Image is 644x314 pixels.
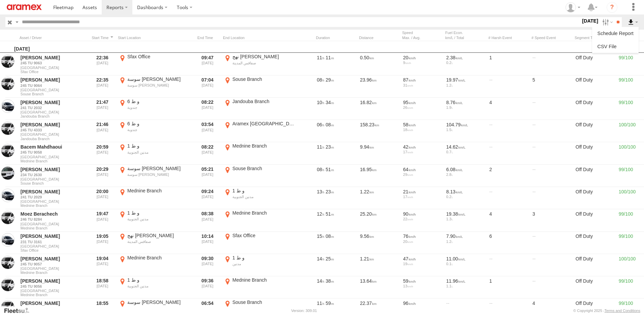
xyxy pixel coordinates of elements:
[403,217,442,221] div: 22
[118,255,192,276] label: Click to View Event Location
[446,83,485,87] div: 1.2
[127,232,191,239] div: نهج [PERSON_NAME]
[317,301,324,306] span: 11
[118,277,192,298] label: Click to View Event Location
[195,76,220,97] div: Exited after selected date range
[1,166,14,180] a: View Asset in Asset Management
[446,55,485,61] div: 2.38
[223,165,297,186] label: Click to View Event Location
[326,301,334,306] span: 59
[127,188,191,194] div: Mednine Branch
[21,203,86,208] span: Filter Results to this Group
[1,189,14,202] a: View Asset in Asset Management
[232,121,296,127] div: Aramex [GEOGRAPHIC_DATA]
[1,233,14,247] a: View Asset in Asset Management
[21,306,86,311] a: 245 TU 9059
[446,99,485,105] div: 8.76
[446,278,485,284] div: 11.96
[317,211,324,217] span: 12
[575,232,615,253] div: Off Duty
[317,189,324,194] span: 13
[446,240,485,244] div: 1.2
[232,143,296,149] div: Mednine Branch
[90,232,115,253] div: Entered prior to selected date range
[21,293,86,297] span: Filter Results to this Group
[223,232,297,253] label: Click to View Event Location
[232,98,296,104] div: Jandouba Branch
[446,77,485,83] div: 19.97
[326,278,334,284] span: 38
[1,55,14,68] a: View Asset in Asset Management
[403,144,442,150] div: 42
[127,165,191,171] div: سوسة [PERSON_NAME]
[195,232,220,253] div: Exited after selected date range
[195,54,220,74] div: Exited after selected date range
[21,61,86,65] a: 245 TU 9063
[403,172,442,177] div: 29
[118,188,192,209] label: Click to View Event Location
[575,165,615,186] div: Off Duty
[403,306,442,310] div: 22
[21,172,86,177] a: 234 TU 2630
[446,211,485,217] div: 19.38
[326,167,334,172] span: 51
[118,76,192,97] label: Click to View Event Location
[21,128,86,132] a: 245 TU 4333
[488,54,529,74] div: 1
[21,99,86,105] a: [PERSON_NAME]
[403,55,442,61] div: 20
[403,122,442,128] div: 58
[21,105,86,110] a: 241 TU 2032
[403,61,442,65] div: 9
[232,61,296,65] div: صفاقس المدينة
[403,150,442,154] div: 17
[118,98,192,119] label: Click to View Event Location
[446,144,485,150] div: 14.62
[21,66,86,70] span: [GEOGRAPHIC_DATA]
[223,188,297,209] label: Click to View Event Location
[488,165,529,186] div: 2
[90,35,115,40] div: Click to Sort
[127,217,191,221] div: مدنين الجنوبية
[90,98,115,119] div: Entered prior to selected date range
[90,76,115,97] div: Entered prior to selected date range
[317,278,324,284] span: 14
[195,210,220,231] div: Exited after selected date range
[1,300,14,314] a: View Asset in Asset Management
[232,232,296,239] div: Sfax Office
[403,128,442,132] div: 18
[317,100,324,105] span: 10
[21,55,86,61] a: [PERSON_NAME]
[575,121,615,142] div: Off Duty
[446,256,485,262] div: 11.00
[21,222,86,226] span: [GEOGRAPHIC_DATA]
[195,165,220,186] div: Exited after selected date range
[359,76,399,97] div: 23.96
[223,277,297,298] label: Click to View Event Location
[232,261,296,266] div: مدنين
[446,122,485,128] div: 104.79
[446,217,485,221] div: 1.3
[575,54,615,74] div: Off Duty
[326,100,334,105] span: 34
[90,277,115,298] div: Entered prior to selected date range
[317,55,324,60] span: 11
[21,83,86,88] a: 245 TU 9064
[118,121,192,142] label: Click to View Event Location
[90,210,115,231] div: Entered prior to selected date range
[359,255,399,276] div: 1.21
[575,76,615,97] div: Off Duty
[21,199,86,203] span: [GEOGRAPHIC_DATA]
[127,143,191,149] div: و ط 1
[488,277,529,298] div: 1
[532,210,572,231] div: 3
[446,61,485,65] div: 0.2
[575,210,615,231] div: Off Duty
[21,88,86,92] span: [GEOGRAPHIC_DATA]
[195,277,220,298] div: Exited after selected date range
[607,2,617,13] i: ?
[317,233,324,239] span: 15
[4,307,35,314] a: Visit our Website
[223,143,297,164] label: Click to View Event Location
[21,155,86,159] span: [GEOGRAPHIC_DATA]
